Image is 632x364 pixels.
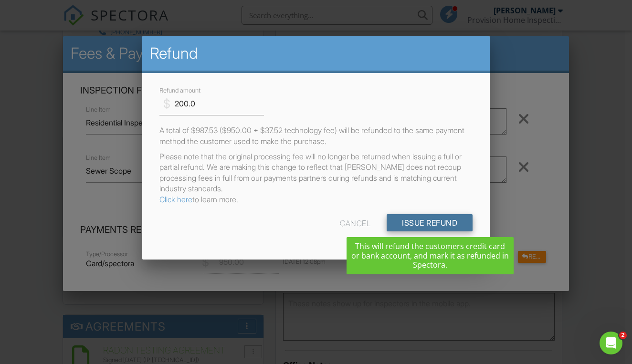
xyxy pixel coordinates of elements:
[159,86,200,95] label: Refund amount
[159,195,192,204] a: Click here
[150,44,482,63] h2: Refund
[340,214,370,231] div: Cancel
[600,332,622,354] iframe: Intercom live chat
[619,332,627,339] span: 2
[159,151,473,205] p: Please note that the original processing fee will no longer be returned when issuing a full or pa...
[159,125,473,146] p: A total of $987.53 ($950.00 + $37.52 technology fee) will be refunded to the same payment method ...
[387,214,473,231] input: Issue Refund
[163,96,170,112] div: $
